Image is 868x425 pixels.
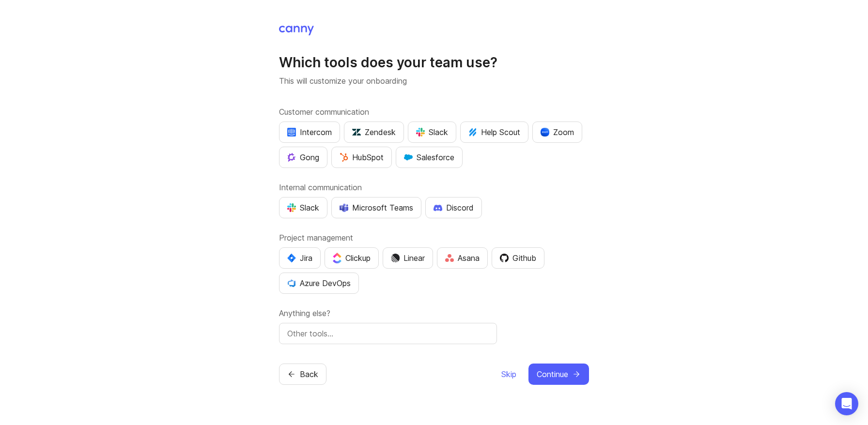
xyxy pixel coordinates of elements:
img: svg+xml;base64,PHN2ZyB4bWxucz0iaHR0cDovL3d3dy53My5vcmcvMjAwMC9zdmciIHZpZXdCb3g9IjAgMCA0MC4zNDMgND... [287,254,296,262]
img: eRR1duPH6fQxdnSV9IruPjCimau6md0HxlPR81SIPROHX1VjYjAN9a41AAAAAElFTkSuQmCC [287,128,296,137]
div: Linear [391,252,425,264]
img: UniZRqrCPz6BHUWevMzgDJ1FW4xaGg2egd7Chm8uY0Al1hkDyjqDa8Lkk0kDEdqKkBok+T4wfoD0P0o6UMciQ8AAAAASUVORK... [352,128,361,137]
button: Zoom [532,121,582,143]
button: Asana [437,247,488,269]
div: Intercom [287,126,332,138]
button: Back [279,364,326,385]
img: WIAAAAASUVORK5CYII= [287,203,296,212]
img: +iLplPsjzba05dttzK064pds+5E5wZnCVbuGoLvBrYdmEPrXTzGo7zG60bLEREEjvOjaG9Saez5xsOEAbxBwOP6dkea84XY9O... [434,204,442,211]
div: Microsoft Teams [340,202,413,213]
img: j83v6vj1tgY2AAAAABJRU5ErkJggg== [333,253,341,263]
label: Project management [279,232,589,243]
div: Github [500,252,536,264]
button: Zendesk [344,121,404,143]
div: HubSpot [340,152,384,163]
button: Linear [383,247,433,269]
img: Canny Home [279,26,314,35]
button: Help Scout [460,121,528,143]
button: Clickup [325,247,379,269]
div: Asana [445,252,480,264]
img: D0GypeOpROL5AAAAAElFTkSuQmCC [340,203,348,212]
div: Jira [287,252,312,264]
button: Github [492,247,544,269]
button: Continue [528,364,589,385]
span: Skip [501,368,516,380]
img: G+3M5qq2es1si5SaumCnMN47tP1CvAZneIVX5dcx+oz+ZLhv4kfP9DwAAAABJRU5ErkJggg== [340,153,348,162]
input: Other tools… [287,328,489,339]
button: Salesforce [396,147,463,168]
button: Slack [279,197,327,218]
div: Open Intercom Messenger [835,392,858,415]
img: kV1LT1TqjqNHPtRK7+FoaplE1qRq1yqhg056Z8K5Oc6xxgIuf0oNQ9LelJqbcyPisAf0C9LDpX5UIuAAAAAElFTkSuQmCC [468,128,477,137]
span: Continue [537,368,568,380]
span: Back [300,368,318,380]
div: Zendesk [352,126,396,138]
img: YKcwp4sHBXAAAAAElFTkSuQmCC [287,279,296,288]
label: Internal communication [279,182,589,193]
div: Clickup [333,252,371,264]
div: Zoom [541,126,574,138]
button: Azure DevOps [279,273,359,294]
button: Gong [279,147,327,168]
label: Customer communication [279,106,589,118]
button: Jira [279,247,321,269]
label: Anything else? [279,307,589,319]
button: Skip [501,364,517,385]
div: Discord [434,202,474,213]
p: This will customize your onboarding [279,75,589,87]
img: GKxMRLiRsgdWqxrdBeWfGK5kaZ2alx1WifDSa2kSTsK6wyJURKhUuPoQRYzjholVGzT2A2owx2gHwZoyZHHCYJ8YNOAZj3DSg... [404,153,413,162]
div: Slack [287,202,319,213]
button: Discord [425,197,482,218]
button: Microsoft Teams [331,197,421,218]
h1: Which tools does your team use? [279,54,589,71]
button: HubSpot [331,147,392,168]
div: Gong [287,152,319,163]
img: Dm50RERGQWO2Ei1WzHVviWZlaLVriU9uRN6E+tIr91ebaDbMKKPDpFbssSuEG21dcGXkrKsuOVPwCeFJSFAIOxgiKgL2sFHRe... [391,254,400,262]
div: Slack [416,126,448,138]
button: Intercom [279,121,340,143]
div: Azure DevOps [287,277,351,289]
img: qKnp5cUisfhcFQGr1t296B61Fm0WkUVwBZaiVE4uNRmEGBFetJMz8xGrgPHqF1mLDIG816Xx6Jz26AFmkmT0yuOpRCAR7zRpG... [287,153,296,162]
img: 0D3hMmx1Qy4j6AAAAAElFTkSuQmCC [500,254,509,262]
img: xLHbn3khTPgAAAABJRU5ErkJggg== [541,128,549,137]
img: Rf5nOJ4Qh9Y9HAAAAAElFTkSuQmCC [445,254,454,262]
div: Salesforce [404,152,454,163]
button: Slack [408,121,456,143]
img: WIAAAAASUVORK5CYII= [416,128,425,137]
div: Help Scout [468,126,520,138]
